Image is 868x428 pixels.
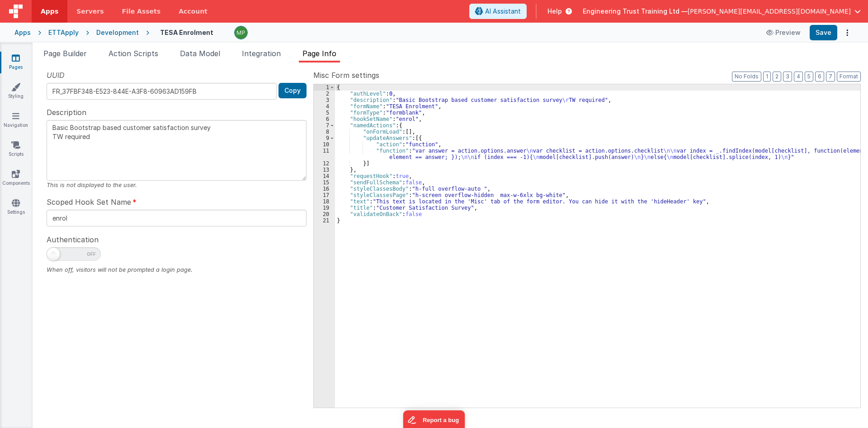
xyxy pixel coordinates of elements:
[314,217,335,224] div: 21
[761,25,806,40] button: Preview
[278,83,307,98] button: Copy
[314,110,335,116] div: 5
[314,116,335,122] div: 6
[314,192,335,198] div: 17
[314,84,335,91] div: 1
[47,197,131,207] span: Scoped Hook Set Name
[14,28,31,37] div: Apps
[773,72,781,82] button: 2
[314,160,335,167] div: 12
[314,141,335,148] div: 10
[314,179,335,186] div: 15
[313,70,379,81] span: Misc Form settings
[160,29,213,36] h4: TESA Enrolment
[76,7,104,16] span: Servers
[314,122,335,129] div: 7
[583,7,688,16] span: Engineering Trust Training Ltd —
[314,198,335,205] div: 18
[732,72,761,82] button: No Folds
[547,7,562,16] span: Help
[783,72,792,82] button: 3
[314,97,335,103] div: 3
[47,70,65,81] span: UUID
[469,4,527,19] button: AI Assistant
[314,103,335,110] div: 4
[47,181,307,189] div: This is not displayed to the user.
[314,148,335,160] div: 11
[47,107,86,118] span: Description
[48,28,79,37] div: ETTApply
[763,72,771,82] button: 1
[841,26,854,39] button: Options
[314,186,335,192] div: 16
[837,72,861,82] button: Format
[242,49,281,58] span: Integration
[314,91,335,97] div: 2
[180,49,220,58] span: Data Model
[314,211,335,217] div: 20
[43,49,87,58] span: Page Builder
[41,7,58,16] span: Apps
[485,7,521,16] span: AI Assistant
[302,49,336,58] span: Page Info
[314,205,335,211] div: 19
[108,49,158,58] span: Action Scripts
[96,28,139,37] div: Development
[314,135,335,141] div: 9
[314,167,335,173] div: 13
[810,25,837,40] button: Save
[815,72,824,82] button: 6
[583,7,861,16] button: Engineering Trust Training Ltd — [PERSON_NAME][EMAIL_ADDRESS][DOMAIN_NAME]
[235,26,247,39] img: d1b3957e0e3bbdb8f8696e71734a7a40
[47,265,307,274] div: When off, visitors will not be prompted a login page.
[794,72,803,82] button: 4
[47,234,99,245] span: Authentication
[122,7,161,16] span: File Assets
[314,129,335,135] div: 8
[826,72,835,82] button: 7
[805,72,813,82] button: 5
[314,173,335,179] div: 14
[688,7,851,16] span: [PERSON_NAME][EMAIL_ADDRESS][DOMAIN_NAME]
